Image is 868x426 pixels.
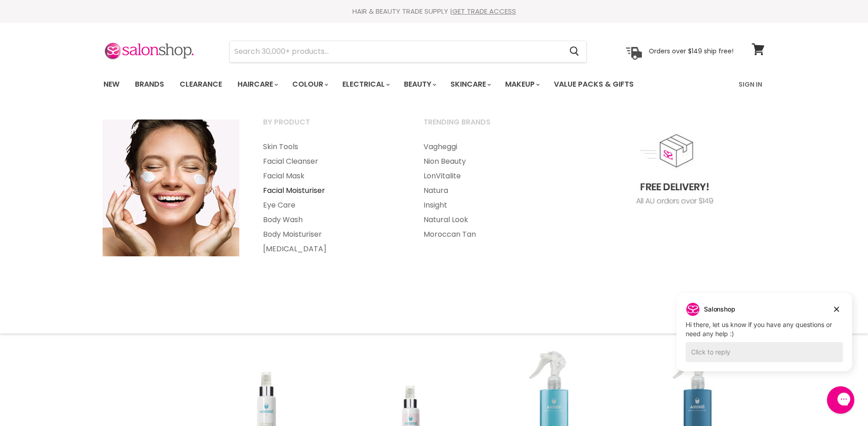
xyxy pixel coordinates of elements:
[252,213,410,227] a: Body Wash
[412,140,571,154] a: Vagheggi
[97,75,126,94] a: New
[452,6,516,16] a: GET TRADE ACCESS
[252,227,410,242] a: Body Moisturiser
[412,140,571,242] ul: Main menu
[231,75,284,94] a: Haircare
[412,198,571,213] a: Insight
[444,75,496,94] a: Skincare
[412,115,571,138] a: Trending Brands
[649,47,734,55] p: Orders over $149 ship free!
[252,242,410,256] a: [MEDICAL_DATA]
[412,169,571,183] a: LonVitalite
[252,169,410,183] a: Facial Mask
[670,291,859,385] iframe: Gorgias live chat campaigns
[252,140,410,256] ul: Main menu
[285,75,334,94] a: Colour
[252,154,410,169] a: Facial Cleanser
[229,41,587,62] form: Product
[230,41,562,62] input: Search
[498,75,545,94] a: Makeup
[92,7,776,16] div: HAIR & BEAUTY TRADE SUPPLY |
[397,75,442,94] a: Beauty
[733,75,768,94] a: Sign In
[412,154,571,169] a: Nion Beauty
[97,71,687,98] ul: Main menu
[547,75,641,94] a: Value Packs & Gifts
[412,213,571,227] a: Natural Look
[822,383,859,417] iframe: Gorgias live chat messenger
[562,41,586,62] button: Search
[252,140,410,154] a: Skin Tools
[92,71,776,98] nav: Main
[173,75,229,94] a: Clearance
[336,75,395,94] a: Electrical
[412,183,571,198] a: Natura
[252,115,410,138] a: By Product
[128,75,171,94] a: Brands
[412,227,571,242] a: Moroccan Tan
[252,198,410,213] a: Eye Care
[252,183,410,198] a: Facial Moisturiser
